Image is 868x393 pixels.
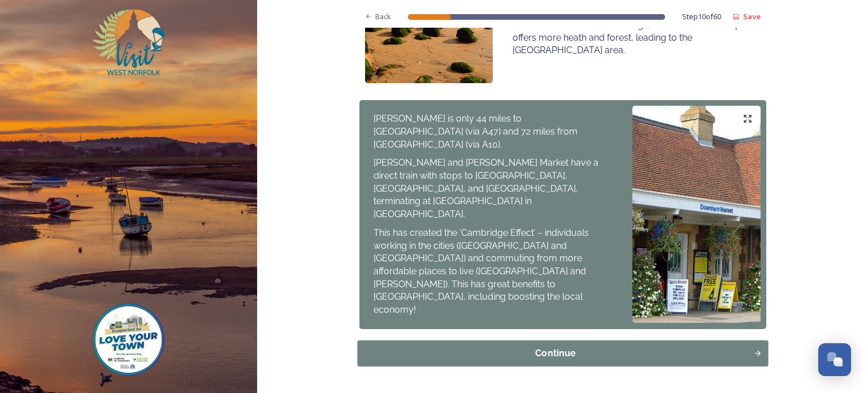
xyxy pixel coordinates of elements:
[363,347,747,360] div: Continue
[818,343,851,376] button: Open Chat
[375,11,391,22] span: Back
[743,11,761,21] strong: Save
[374,113,580,149] span: [PERSON_NAME] is only 44 miles to [GEOGRAPHIC_DATA] (via A47) and 72 miles from [GEOGRAPHIC_DATA]...
[513,19,752,57] p: To the south east of the borough, The Brecks landscape offers more heath and forest, leading to t...
[682,11,721,22] span: Step 10 of 60
[357,340,768,366] button: Continue
[374,157,601,219] span: [PERSON_NAME] and [PERSON_NAME] Market have a direct train with stops to [GEOGRAPHIC_DATA], [GEOG...
[374,227,591,315] span: This has created the ‘Cambridge Effect’ – individuals working in the cities ([GEOGRAPHIC_DATA] an...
